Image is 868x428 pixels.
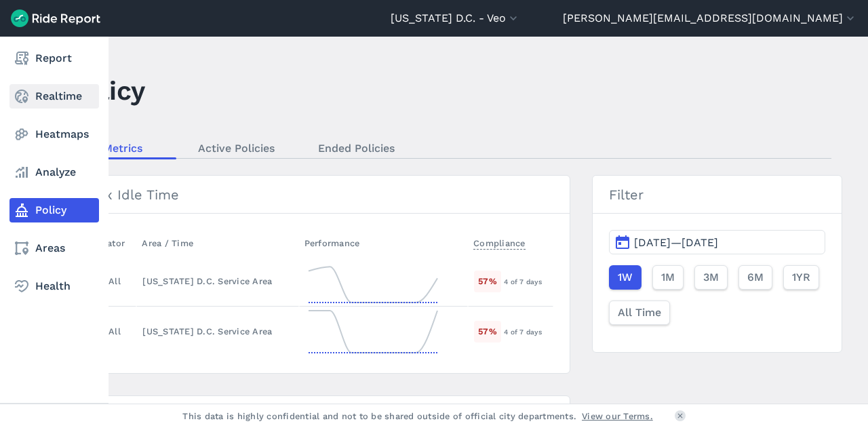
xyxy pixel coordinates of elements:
a: Report [9,46,99,71]
button: [PERSON_NAME][EMAIL_ADDRESS][DOMAIN_NAME] [563,10,857,26]
div: 57 % [474,271,501,292]
th: Area / Time [136,230,298,256]
span: 3M [703,269,719,286]
a: Ended Policies [296,138,416,158]
span: 1M [661,269,675,286]
button: 1YR [783,265,819,290]
h3: Max Idle Time [70,176,570,214]
div: 57 % [474,321,501,342]
a: Health [9,274,99,298]
span: 1W [618,269,633,286]
th: Operator [86,230,136,256]
button: All Time [609,300,670,325]
a: Heatmaps [9,122,99,147]
span: All Time [618,305,661,321]
button: 3M [694,265,728,290]
span: 6M [747,269,764,286]
th: Performance [299,230,468,256]
div: [US_STATE] D.C. Service Area [142,275,292,288]
a: Realtime [9,84,99,109]
button: 1W [609,265,642,290]
a: Metrics [69,138,176,158]
a: Policy [9,198,99,222]
div: [US_STATE] D.C. Service Area [142,325,292,338]
span: Compliance [473,234,526,250]
button: 6M [738,265,772,290]
h3: Filter [593,176,842,214]
button: 1M [652,265,684,290]
a: Areas [9,236,99,260]
button: [DATE]—[DATE] [609,230,825,254]
span: [DATE]—[DATE] [634,236,718,249]
button: [US_STATE] D.C. - Veo [391,10,520,26]
a: Analyze [9,160,99,184]
img: Ride Report [11,9,100,27]
div: 4 of 7 days [504,275,553,288]
span: 1YR [792,269,810,286]
div: 4 of 7 days [504,326,553,338]
a: Active Policies [176,138,296,158]
a: View our Terms. [582,410,653,423]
